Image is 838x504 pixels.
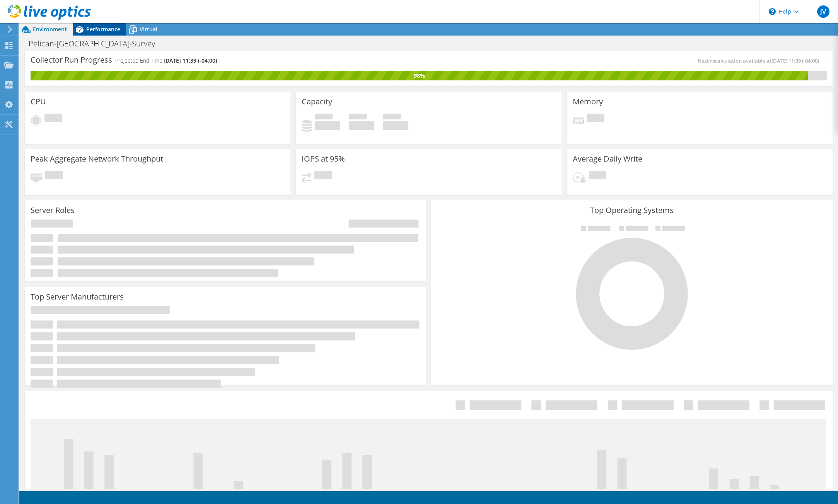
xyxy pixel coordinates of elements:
span: Performance [86,26,120,33]
span: JV [817,5,829,18]
span: Pending [589,171,606,181]
h4: 0 GiB [349,121,374,130]
span: [DATE] 11:39 (-04:00) [771,57,819,64]
span: Next recalculation available at [698,57,823,64]
h3: CPU [31,97,46,106]
h3: Memory [573,97,603,106]
span: Pending [314,171,332,181]
h4: 0 GiB [315,121,340,130]
span: Pending [587,114,604,124]
span: Environment [33,26,67,33]
h3: Peak Aggregate Network Throughput [31,155,163,163]
h4: Projected End Time: [115,56,217,65]
h3: Capacity [302,97,332,106]
h3: Average Daily Write [573,155,642,163]
h1: Pelican-[GEOGRAPHIC_DATA]-Survey [25,39,167,48]
h4: 0 GiB [383,121,408,130]
span: Pending [44,114,62,124]
h3: Top Server Manufacturers [31,293,124,301]
span: Total [383,114,401,121]
span: Virtual [140,26,157,33]
span: Used [315,114,333,121]
span: [DATE] 11:39 (-04:00) [164,57,217,64]
h3: Server Roles [31,206,75,215]
div: 98% [31,72,808,80]
svg: \n [769,8,776,15]
span: Free [349,114,367,121]
span: Pending [45,171,63,181]
h3: Top Operating Systems [437,206,826,215]
h3: IOPS at 95% [302,155,345,163]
